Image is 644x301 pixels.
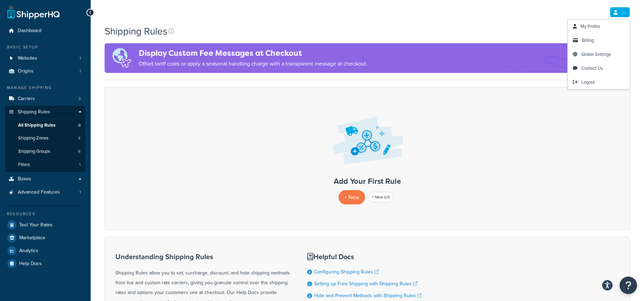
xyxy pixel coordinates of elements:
[5,92,85,105] li: Carriers
[139,47,368,59] h4: Display Custom Fee Messages at Checkout
[5,145,85,158] a: Shipping Groups 6
[581,65,603,72] span: Contact Us
[581,79,595,85] span: Logout
[18,176,31,182] span: Boxes
[139,59,368,69] p: Offset tariff costs or apply a seasonal handling charge with a transparent message at checkout.
[18,189,60,195] span: Advanced Features
[19,261,42,267] span: Help Docs
[5,106,85,119] a: Shipping Rules
[5,158,85,171] li: Filters
[5,92,85,105] a: Carriers 2
[5,211,85,217] div: Resources
[5,132,85,145] a: Shipping Zones 4
[79,55,81,61] span: 1
[5,119,85,132] a: All Shipping Rules 0
[568,33,630,47] a: Billing
[339,190,365,204] p: + New
[18,149,50,155] span: Shipping Groups
[5,44,85,50] div: Basic Setup
[620,277,637,294] button: Open Resource Center
[314,280,417,287] a: Setting up Free Shipping with Shipping Rules
[5,119,85,132] li: All Shipping Rules
[18,28,41,34] span: Dashboard
[19,222,53,228] span: Test Your Rates
[5,65,85,78] a: Origins 1
[5,24,85,37] a: Dashboard
[105,43,139,73] img: duties-banner-06bc72dcb5fe05cb3f9472aba00be2ae8eb53ab6f0d8bb03d382ba314ac3c341.png
[5,257,85,270] a: Help Docs
[18,68,33,74] span: Origins
[79,189,81,195] span: 1
[5,132,85,145] li: Shipping Zones
[18,55,37,61] span: Websites
[18,135,48,141] span: Shipping Zones
[5,145,85,158] li: Shipping Groups
[568,61,630,75] a: Contact Us
[18,109,50,115] span: Shipping Rules
[79,162,81,168] span: 1
[581,23,600,30] span: My Profile
[314,268,379,276] a: Configuring Shipping Rules
[5,244,85,257] a: Analytics
[5,85,85,91] div: Manage Shipping
[5,186,85,199] li: Advanced Features
[105,24,167,38] h1: Shipping Rules
[568,20,630,33] a: My Profile
[112,177,623,186] h3: Add Your First Rule
[7,5,60,19] a: ShipperHQ Home
[568,75,630,89] a: Logout
[79,68,81,74] span: 1
[307,253,422,261] h3: Helpful Docs
[19,235,45,241] span: Marketplace
[5,219,85,231] a: Test Your Rates
[5,173,85,186] a: Boxes
[115,253,290,261] h3: Understanding Shipping Rules
[18,96,35,102] span: Carriers
[5,52,85,65] a: Websites 1
[5,232,85,244] a: Marketplace
[568,47,630,61] a: Global Settings
[78,135,81,141] span: 4
[5,65,85,78] li: Origins
[5,186,85,199] a: Advanced Features 1
[314,292,422,299] a: Hide and Prevent Methods with Shipping Rules
[582,37,594,44] span: Billing
[368,192,394,202] a: + New (v1)
[18,162,30,168] span: Filters
[78,96,81,102] span: 2
[78,149,81,155] span: 6
[78,122,81,128] span: 0
[19,248,38,254] span: Analytics
[5,52,85,65] li: Websites
[5,158,85,171] a: Filters 1
[581,51,611,58] span: Global Settings
[5,106,85,172] li: Shipping Rules
[18,122,55,128] span: All Shipping Rules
